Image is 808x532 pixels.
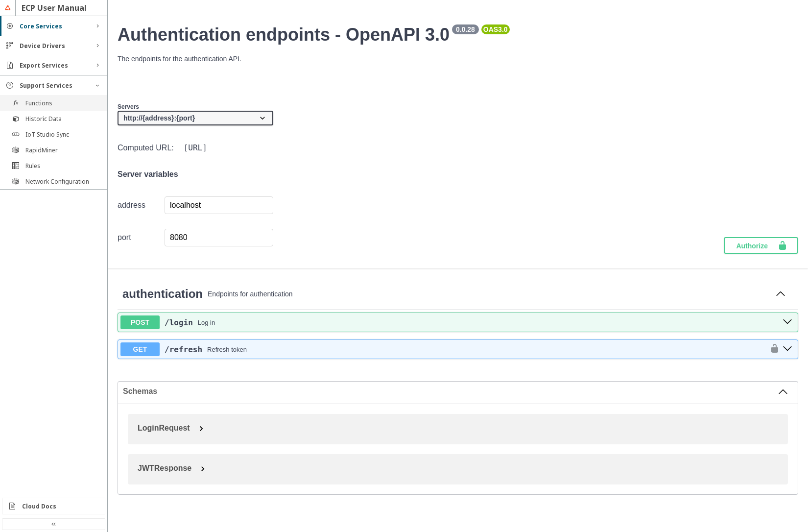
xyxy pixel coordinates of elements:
[736,241,778,250] span: Authorize
[123,387,778,396] span: Schemas
[138,424,190,432] span: LoginRequest
[165,318,193,327] a: /login
[118,196,165,215] td: address
[120,315,160,329] span: POST
[165,345,202,354] a: /refresh
[122,287,203,300] span: authentication
[118,228,165,247] td: port
[120,342,160,356] span: GET
[208,290,768,298] p: Endpoints for authentication
[133,459,793,478] button: JWTResponse
[120,342,765,356] button: GET/refreshRefresh token
[118,170,273,179] h4: Server variables
[765,343,780,355] button: authorization button unlocked
[724,237,798,254] button: Authorize
[198,319,215,326] div: Log in
[773,287,788,302] button: Collapse operation
[780,343,795,356] button: get ​/refresh
[118,103,139,110] span: Servers
[123,387,788,396] button: Schemas
[138,464,191,472] span: JWTResponse
[120,315,780,329] button: POST/loginLog in
[133,419,793,437] button: LoginRequest
[207,346,247,353] div: Refresh token
[118,24,798,45] h2: Authentication endpoints - OpenAPI 3.0
[118,141,273,154] div: Computed URL:
[483,25,508,33] pre: OAS 3.0
[122,287,203,301] a: authentication
[454,25,477,33] pre: 0.0.28
[118,55,798,63] p: The endpoints for the authentication API.
[780,316,795,329] button: post ​/login
[182,141,209,154] code: [URL]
